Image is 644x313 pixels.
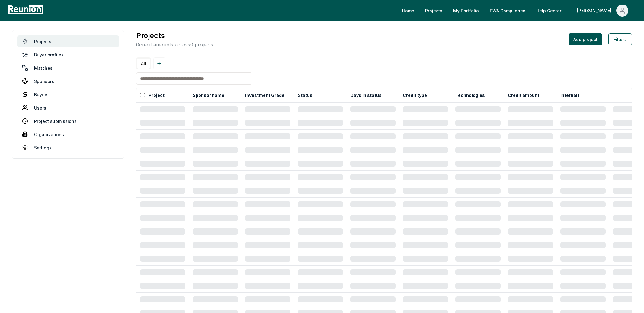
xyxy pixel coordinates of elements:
nav: Main [397,5,638,17]
button: Credit amount [507,89,540,101]
button: Investment Grade [244,89,286,101]
button: Internal notes [559,89,592,101]
a: Help Center [531,5,566,17]
button: [PERSON_NAME] [572,5,633,17]
button: Project [147,89,166,101]
a: Home [397,5,419,17]
a: Buyer profiles [17,49,119,61]
div: [PERSON_NAME] [577,5,614,17]
h3: Projects [136,30,213,41]
button: Filters [608,33,632,45]
p: 0 credit amounts across 0 projects [136,41,213,48]
a: Projects [17,35,119,47]
a: My Portfolio [448,5,484,17]
a: Organizations [17,128,119,140]
a: Sponsors [17,75,119,87]
a: Project submissions [17,115,119,127]
a: Projects [420,5,447,17]
a: Matches [17,62,119,74]
button: Credit type [402,89,428,101]
button: Days in status [349,89,383,101]
button: Status [296,89,314,101]
button: All [137,59,150,69]
a: Buyers [17,88,119,101]
a: PWA Compliance [485,5,530,17]
button: Add project [569,33,602,45]
button: Technologies [454,89,486,101]
a: Users [17,102,119,114]
button: Sponsor name [191,89,226,101]
a: Settings [17,142,119,154]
